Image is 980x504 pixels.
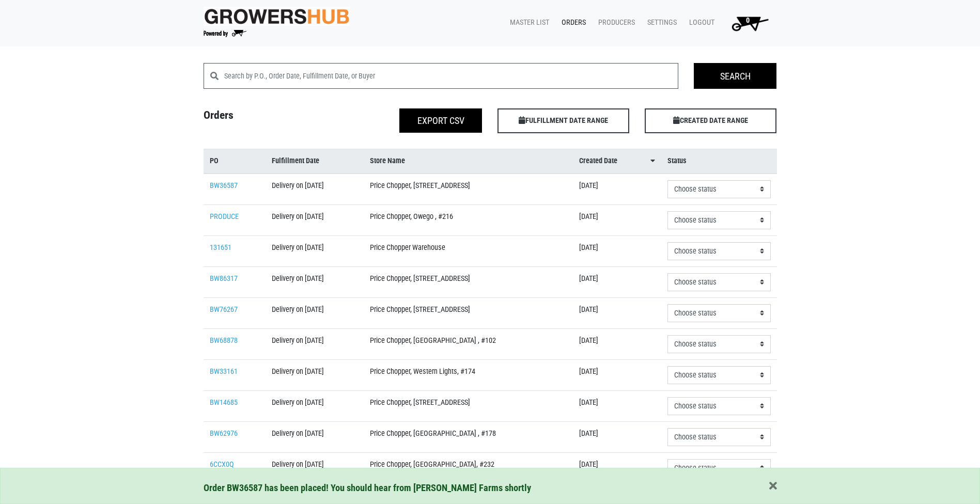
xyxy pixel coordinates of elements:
[266,204,363,235] td: Delivery on [DATE]
[746,16,750,25] span: 0
[272,155,357,167] a: Fulfillment Date
[364,204,573,235] td: Price Chopper, Owego , #216
[364,297,573,328] td: Price Chopper, [STREET_ADDRESS]
[502,13,553,33] a: Master List
[719,13,777,34] a: 0
[210,460,234,469] a: 6CCX0Q
[266,421,363,452] td: Delivery on [DATE]
[364,421,573,452] td: Price Chopper, [GEOGRAPHIC_DATA] , #178
[224,63,679,89] input: Search by P.O., Order Date, Fulfillment Date, or Buyer
[694,63,776,89] input: Search
[204,30,246,37] img: Powered by Big Wheelbarrow
[364,359,573,390] td: Price Chopper, Western Lights, #174
[639,13,681,33] a: Settings
[204,7,350,26] img: original-fc7597fdc6adbb9d0e2ae620e786d1a2.jpg
[370,155,405,167] span: Store Name
[210,155,219,167] span: PO
[210,367,238,376] a: BW33161
[266,174,363,205] td: Delivery on [DATE]
[364,266,573,297] td: Price Chopper, [STREET_ADDRESS]
[681,13,719,33] a: Logout
[210,274,238,283] a: BW86317
[266,328,363,359] td: Delivery on [DATE]
[266,297,363,328] td: Delivery on [DATE]
[210,181,238,190] a: BW36587
[210,429,238,438] a: BW62976
[210,243,231,252] a: 131651
[364,328,573,359] td: Price Chopper, [GEOGRAPHIC_DATA] , #102
[210,155,260,167] a: PO
[590,13,639,33] a: Producers
[573,328,661,359] td: [DATE]
[364,452,573,483] td: Price Chopper, [GEOGRAPHIC_DATA], #232
[667,155,771,167] a: Status
[573,452,661,483] td: [DATE]
[553,13,590,33] a: Orders
[497,108,629,133] span: FULFILLMENT DATE RANGE
[272,155,319,167] span: Fulfillment Date
[210,398,238,407] a: BW14685
[645,108,776,133] span: CREATED DATE RANGE
[266,359,363,390] td: Delivery on [DATE]
[573,359,661,390] td: [DATE]
[573,421,661,452] td: [DATE]
[573,174,661,205] td: [DATE]
[399,108,482,133] button: Export CSV
[573,204,661,235] td: [DATE]
[579,155,655,167] a: Created Date
[204,481,777,495] div: Order BW36587 has been placed! You should hear from [PERSON_NAME] Farms shortly
[266,266,363,297] td: Delivery on [DATE]
[579,155,617,167] span: Created Date
[364,174,573,205] td: Price Chopper, [STREET_ADDRESS]
[573,235,661,266] td: [DATE]
[266,452,363,483] td: Delivery on [DATE]
[573,390,661,421] td: [DATE]
[266,235,363,266] td: Delivery on [DATE]
[196,108,343,129] h4: Orders
[370,155,567,167] a: Store Name
[573,266,661,297] td: [DATE]
[667,155,687,167] span: Status
[210,212,239,221] a: PRODUCE
[266,390,363,421] td: Delivery on [DATE]
[210,305,238,314] a: BW76267
[573,297,661,328] td: [DATE]
[364,390,573,421] td: Price Chopper, [STREET_ADDRESS]
[727,13,773,34] img: Cart
[364,235,573,266] td: Price Chopper Warehouse
[210,336,238,345] a: BW68878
